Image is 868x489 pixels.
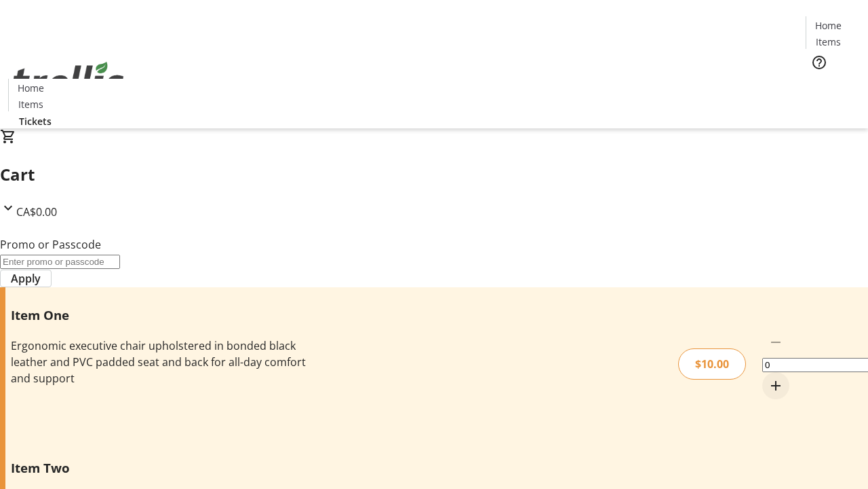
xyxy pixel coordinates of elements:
a: Home [9,81,52,95]
a: Items [806,35,850,49]
div: Ergonomic executive chair upholstered in bonded black leather and PVC padded seat and back for al... [11,338,307,386]
button: Help [806,49,833,76]
span: Home [18,81,44,95]
span: Tickets [19,114,52,128]
a: Items [9,97,52,111]
span: Home [815,18,842,33]
span: Items [18,97,43,111]
a: Tickets [8,114,62,128]
span: Items [816,35,841,49]
span: Apply [11,270,41,287]
h3: Item Two [11,458,307,477]
img: Orient E2E Organization C2jr3sMsve's Logo [8,47,129,115]
h3: Item One [11,306,307,325]
span: CA$0.00 [16,204,57,219]
div: $10.00 [678,348,746,380]
a: Home [806,18,850,33]
span: Tickets [816,79,849,93]
button: Increment by one [762,372,789,399]
a: Tickets [806,79,860,93]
